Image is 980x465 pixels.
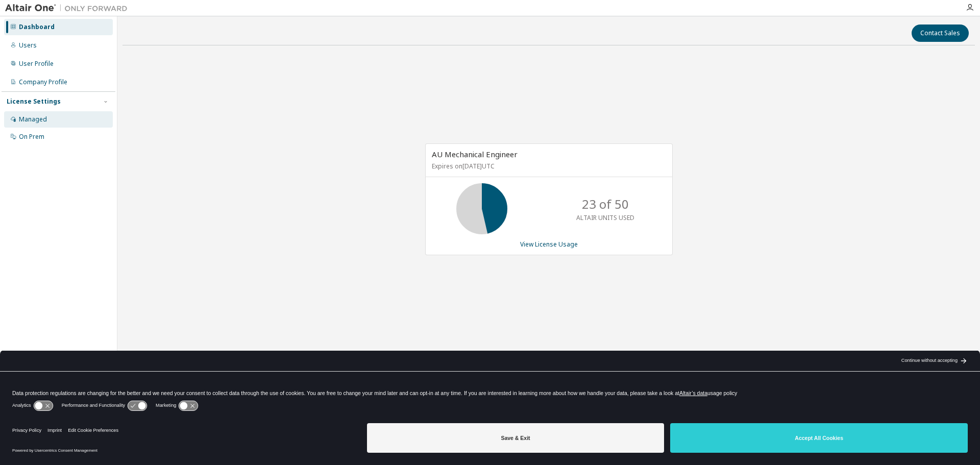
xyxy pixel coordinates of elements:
[912,25,969,42] button: Contact Sales
[19,41,37,50] div: Users
[582,195,629,213] p: 23 of 50
[520,240,578,249] a: View License Usage
[19,133,44,141] div: On Prem
[432,162,664,170] p: Expires on [DATE] UTC
[19,23,55,31] div: Dashboard
[7,97,61,106] div: License Settings
[432,149,518,159] span: AU Mechanical Engineer
[5,3,133,13] img: Altair One
[19,78,67,86] div: Company Profile
[19,115,47,124] div: Managed
[19,60,54,68] div: User Profile
[576,213,634,222] p: ALTAIR UNITS USED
